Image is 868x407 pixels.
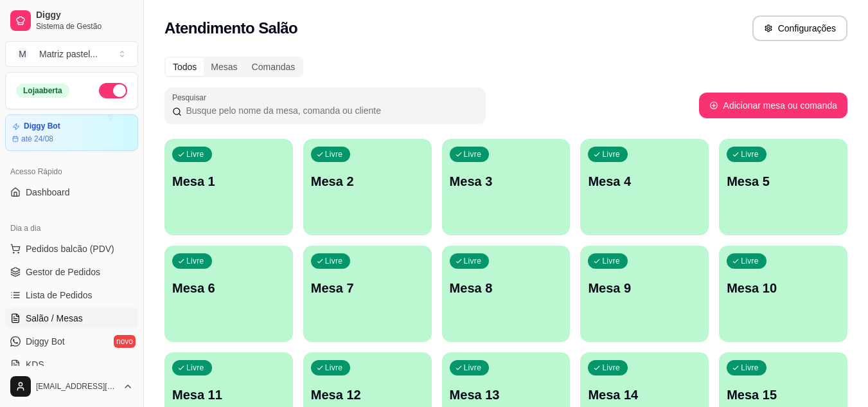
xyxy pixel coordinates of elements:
[311,172,424,190] p: Mesa 2
[464,363,482,373] p: Livre
[580,246,709,342] button: LivreMesa 9
[182,104,478,117] input: Pesquisar
[442,139,571,235] button: LivreMesa 3
[719,246,847,342] button: LivreMesa 10
[172,172,285,190] p: Mesa 1
[26,358,44,371] span: KDS
[36,381,118,392] span: [EMAIL_ADDRESS][DOMAIN_NAME]
[16,48,29,60] span: M
[311,279,424,297] p: Mesa 7
[164,246,293,342] button: LivreMesa 6
[26,242,114,255] span: Pedidos balcão (PDV)
[172,279,285,297] p: Mesa 6
[245,58,303,76] div: Comandas
[450,279,563,297] p: Mesa 8
[172,92,211,103] label: Pesquisar
[303,139,432,235] button: LivreMesa 2
[5,354,138,375] a: KDS
[164,18,297,39] h2: Atendimento Salão
[5,161,138,182] div: Acesso Rápido
[727,386,840,404] p: Mesa 15
[36,21,133,32] span: Sistema de Gestão
[26,335,65,348] span: Diggy Bot
[699,93,847,118] button: Adicionar mesa ou comanda
[5,285,138,305] a: Lista de Pedidos
[727,279,840,297] p: Mesa 10
[325,149,343,159] p: Livre
[464,149,482,159] p: Livre
[580,139,709,235] button: LivreMesa 4
[186,149,204,159] p: Livre
[5,262,138,282] a: Gestor de Pedidos
[26,266,100,278] span: Gestor de Pedidos
[36,10,133,21] span: Diggy
[99,83,127,98] button: Alterar Status
[719,139,847,235] button: LivreMesa 5
[26,289,93,302] span: Lista de Pedidos
[464,256,482,266] p: Livre
[741,149,759,159] p: Livre
[5,182,138,203] a: Dashboard
[588,172,701,190] p: Mesa 4
[602,256,620,266] p: Livre
[602,149,620,159] p: Livre
[26,186,70,199] span: Dashboard
[21,134,53,144] article: até 24/08
[450,386,563,404] p: Mesa 13
[5,41,138,67] button: Select a team
[325,256,343,266] p: Livre
[588,279,701,297] p: Mesa 9
[164,139,293,235] button: LivreMesa 1
[186,363,204,373] p: Livre
[442,246,571,342] button: LivreMesa 8
[5,308,138,329] a: Salão / Mesas
[325,363,343,373] p: Livre
[727,172,840,190] p: Mesa 5
[172,386,285,404] p: Mesa 11
[450,172,563,190] p: Mesa 3
[5,5,138,36] a: DiggySistema de Gestão
[16,84,69,98] div: Loja aberta
[5,371,138,402] button: [EMAIL_ADDRESS][DOMAIN_NAME]
[26,312,83,325] span: Salão / Mesas
[5,331,138,352] a: Diggy Botnovo
[741,256,759,266] p: Livre
[24,122,60,131] article: Diggy Bot
[752,15,847,41] button: Configurações
[5,114,138,151] a: Diggy Botaté 24/08
[311,386,424,404] p: Mesa 12
[5,239,138,259] button: Pedidos balcão (PDV)
[39,48,98,60] div: Matriz pastel ...
[204,58,244,76] div: Mesas
[166,58,204,76] div: Todos
[5,218,138,239] div: Dia a dia
[186,256,204,266] p: Livre
[588,386,701,404] p: Mesa 14
[602,363,620,373] p: Livre
[741,363,759,373] p: Livre
[303,246,432,342] button: LivreMesa 7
